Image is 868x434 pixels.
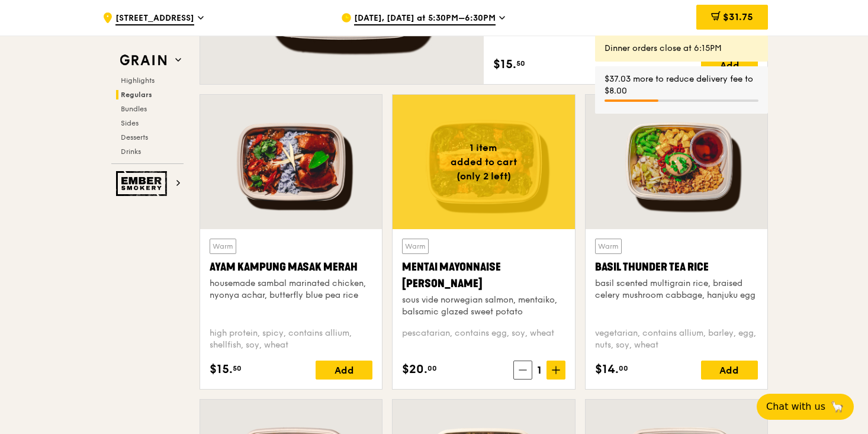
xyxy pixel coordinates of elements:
div: Ayam Kampung Masak Merah [210,259,372,275]
div: Add [316,361,372,380]
div: Warm [402,239,429,254]
div: Warm [210,239,236,254]
span: 1 [532,362,546,378]
span: $31.75 [723,11,753,22]
div: Warm [595,239,622,254]
div: Basil Thunder Tea Rice [595,259,758,275]
span: Regulars [121,91,152,99]
img: Ember Smokery web logo [116,171,171,196]
div: vegetarian, contains allium, barley, egg, nuts, soy, wheat [595,327,758,351]
div: pescatarian, contains egg, soy, wheat [402,327,565,351]
div: basil scented multigrain rice, braised celery mushroom cabbage, hanjuku egg [595,278,758,301]
div: Add [701,361,758,380]
span: Drinks [121,147,141,156]
span: Desserts [121,133,148,142]
span: Highlights [121,76,155,85]
span: $20. [402,361,427,378]
span: Chat with us [766,400,825,414]
span: $14. [595,361,619,378]
span: $15. [210,361,233,378]
span: $15. [493,56,516,73]
div: Mentai Mayonnaise [PERSON_NAME] [402,259,565,292]
div: Dinner orders close at 6:15PM [605,43,758,54]
div: sous vide norwegian salmon, mentaiko, balsamic glazed sweet potato [402,294,565,318]
span: 00 [619,364,628,373]
button: Chat with us🦙 [757,394,854,420]
span: [STREET_ADDRESS] [115,12,194,25]
div: housemade sambal marinated chicken, nyonya achar, butterfly blue pea rice [210,278,372,301]
span: 50 [233,364,242,373]
span: Bundles [121,105,147,113]
span: [DATE], [DATE] at 5:30PM–6:30PM [354,12,496,25]
span: 50 [516,59,525,68]
span: 🦙 [830,400,844,414]
div: high protein, spicy, contains allium, shellfish, soy, wheat [210,327,372,351]
img: Grain web logo [116,50,171,71]
div: $37.03 more to reduce delivery fee to $8.00 [605,73,758,97]
span: Sides [121,119,139,127]
span: 00 [427,364,437,373]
